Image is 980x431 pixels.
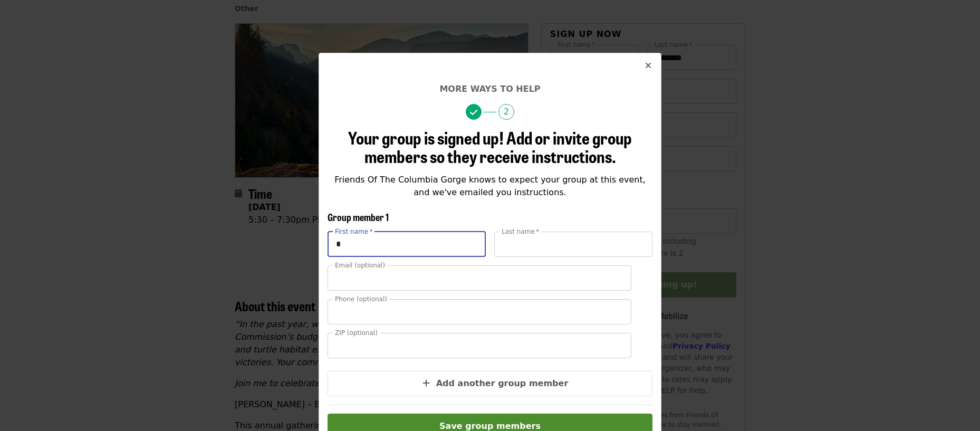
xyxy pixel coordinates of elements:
span: Group member 1 [328,210,389,224]
span: Save group members [439,421,541,431]
i: plus icon [422,378,430,388]
button: Add another group member [328,371,652,396]
span: Your group is signed up! Add or invite group members so they receive instructions. [348,125,632,168]
i: check icon [470,108,477,118]
span: More ways to help [439,84,540,94]
span: Friends Of The Columbia Gorge knows to expect your group at this event, and we've emailed you ins... [334,175,646,197]
label: Phone (optional) [335,296,387,302]
input: Phone (optional) [328,299,631,324]
input: Email (optional) [328,265,631,291]
button: Close [636,53,661,79]
span: Add another group member [436,378,569,388]
label: ZIP (optional) [335,330,378,336]
span: 2 [498,104,514,120]
input: ZIP (optional) [328,333,631,358]
label: Email (optional) [335,262,385,269]
i: times icon [645,61,651,71]
label: Last name [502,228,539,235]
input: First name [328,232,486,257]
input: Last name [494,232,652,257]
label: First name [335,228,373,235]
